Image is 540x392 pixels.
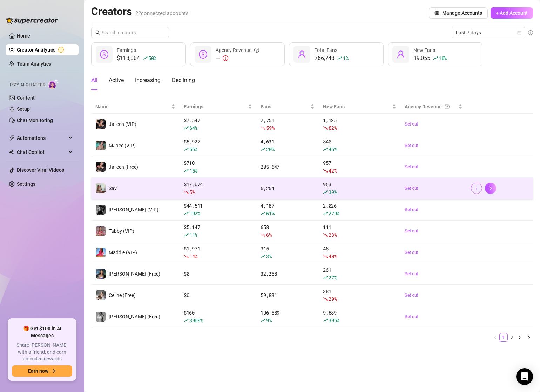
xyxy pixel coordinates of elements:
li: Next Page [525,333,533,342]
div: 315 [261,245,315,260]
div: $ 5,927 [184,138,252,153]
a: Set cut [405,249,463,256]
span: rise [337,56,342,61]
span: fall [184,254,189,259]
span: right [488,186,493,191]
div: 381 [323,288,396,303]
span: Earnings [184,103,247,110]
div: 48 [323,245,396,260]
span: arrow-right [51,369,56,373]
span: setting [434,11,439,15]
button: right [485,183,496,194]
th: New Fans [319,100,400,114]
div: 1,125 [323,116,396,132]
div: 2,026 [323,202,396,217]
button: right [525,333,533,342]
img: Maddie (VIP) [96,248,106,257]
span: 42 % [329,167,337,174]
span: 192 % [189,210,200,217]
div: 59,831 [261,291,315,299]
span: 45 % [329,146,337,153]
span: 279 % [329,210,339,217]
span: [PERSON_NAME] (Free) [109,314,160,319]
th: Name [91,100,180,114]
span: 40 % [329,253,337,259]
th: Fans [256,100,319,114]
div: $ 710 [184,159,252,175]
span: rise [323,190,328,195]
span: rise [184,168,189,173]
a: Set cut [405,292,463,299]
span: rise [323,318,328,323]
img: Chat Copilot [9,150,14,155]
span: rise [184,318,189,323]
a: 3 [517,333,524,341]
span: rise [143,56,148,61]
img: MJaee (VIP) [96,141,106,150]
span: info-circle [528,30,533,35]
span: thunderbolt [9,135,15,141]
span: fall [261,126,265,130]
span: New Fans [413,47,435,53]
a: Set cut [405,185,463,192]
span: 5 % [189,189,195,195]
span: New Fans [323,103,391,110]
span: 20 % [266,146,274,153]
img: Maddie (Free) [96,269,106,279]
div: 111 [323,223,396,239]
span: Chat Copilot [17,147,67,158]
div: 106,589 [261,309,315,324]
span: fall [323,254,328,259]
div: 9,689 [323,309,396,324]
span: Izzy AI Chatter [10,82,45,88]
button: + Add Account [491,7,533,19]
span: rise [184,126,189,130]
span: rise [261,147,265,152]
span: fall [323,297,328,302]
div: 205,647 [261,163,315,171]
div: $118,004 [117,54,156,62]
div: 658 [261,223,315,239]
div: $ 0 [184,291,252,299]
span: question-circle [254,46,259,54]
a: Set cut [405,206,463,213]
span: Automations [17,133,67,144]
a: Settings [17,181,35,187]
div: 963 [323,181,396,196]
button: left [491,333,499,342]
li: 2 [508,333,516,342]
div: 957 [323,159,396,175]
img: Kennedy (VIP) [96,205,106,215]
span: Earn now [28,368,48,374]
div: Agency Revenue [405,103,457,110]
a: Set cut [405,228,463,235]
span: 395 % [329,317,339,324]
a: Content [17,95,35,101]
button: Earn nowarrow-right [12,365,72,377]
span: rise [261,318,265,323]
span: 🎁 Get $100 in AI Messages [12,325,72,339]
span: + Add Account [496,10,528,16]
li: Previous Page [491,333,499,342]
img: Jaileen (Free) [96,162,106,172]
span: Name [95,103,170,110]
span: question-circle [445,103,450,110]
span: rise [184,211,189,216]
span: 27 % [329,274,337,281]
div: 32,258 [261,270,315,278]
span: rise [433,56,438,61]
span: dollar-circle [199,50,207,59]
img: Tabby (VIP) [96,226,106,236]
span: fall [323,168,328,173]
span: dollar-circle [100,50,108,59]
span: calendar [517,31,521,35]
h2: Creators [91,5,189,18]
span: Manage Accounts [442,10,482,16]
span: 59 % [266,124,274,131]
a: Home [17,33,30,39]
span: 15 % [189,167,197,174]
div: Increasing [135,76,161,85]
div: Declining [172,76,195,85]
span: 39 % [329,189,337,195]
span: rise [323,275,328,280]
